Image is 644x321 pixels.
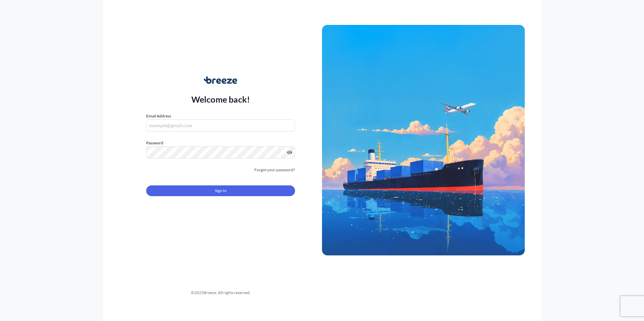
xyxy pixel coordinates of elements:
label: Password [146,140,295,146]
p: Welcome back! [191,94,250,105]
button: Sign In [146,185,295,196]
label: Email Address [146,113,171,119]
button: Show password [287,150,292,155]
a: Forgot your password? [254,167,295,173]
img: Ship illustration [322,25,525,255]
div: © 2025 Breeze. All rights reserved. [119,289,322,296]
span: Sign In [215,187,227,194]
input: example@gmail.com [146,119,295,132]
